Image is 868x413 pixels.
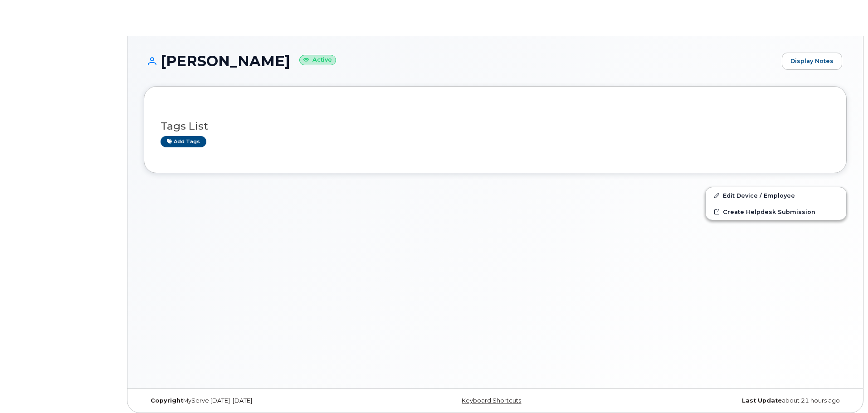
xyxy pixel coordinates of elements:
a: Keyboard Shortcuts [462,397,521,404]
a: Display Notes [782,53,842,70]
a: Edit Device / Employee [706,187,846,204]
small: Active [299,55,336,65]
div: MyServe [DATE]–[DATE] [144,397,378,404]
h1: [PERSON_NAME] [144,53,777,69]
strong: Last Update [742,397,782,404]
h3: Tags List [161,121,830,132]
div: about 21 hours ago [612,397,847,404]
a: Add tags [161,136,206,147]
a: Create Helpdesk Submission [706,204,846,220]
strong: Copyright [151,397,183,404]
